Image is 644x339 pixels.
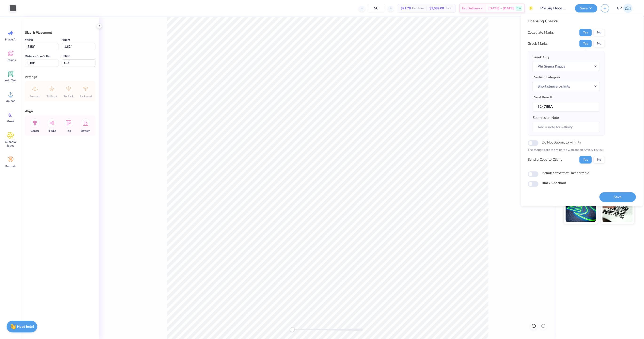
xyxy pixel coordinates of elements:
label: Proof Item ID [533,95,553,100]
span: GP [617,6,622,11]
button: No [593,40,605,47]
strong: Need help? [17,324,34,329]
span: Total [445,6,452,11]
div: Accessibility label [290,327,295,332]
label: Greek Org [533,55,549,60]
img: Glow in the Dark Ink [565,198,596,222]
div: Greek Marks [528,41,548,46]
span: Decorate [5,164,16,168]
div: Align [25,109,95,114]
p: The changes are too minor to warrant an Affinity review. [528,148,605,152]
label: Width [25,37,33,43]
label: Height [62,37,70,43]
div: Arrange [25,74,95,79]
span: Add Text [5,79,16,82]
button: Yes [579,29,592,36]
input: – – [367,4,385,12]
button: No [593,29,605,36]
input: Untitled Design [537,4,571,13]
span: Upload [6,99,15,103]
span: Est. Delivery [462,6,480,11]
span: [DATE] - [DATE] [488,6,514,11]
button: Yes [579,156,592,164]
button: Short sleeve t-shirts [533,82,600,91]
button: Save [599,192,636,202]
label: Block Checkout [542,180,566,185]
button: Yes [579,40,592,47]
button: Phi Sigma Kappa [533,62,600,71]
span: Middle [47,129,56,133]
span: $21.78 [401,6,411,11]
div: Licensing Checks [528,18,605,24]
span: Top [66,129,71,133]
label: Rotate [62,53,70,59]
img: Water based Ink [602,198,633,222]
label: Distance from Collar [25,53,50,59]
label: Do Not Submit to Affinity [542,139,581,145]
span: $1,089.00 [429,6,444,11]
img: Gene Padilla [623,4,632,13]
label: Product Category [533,75,560,80]
span: Greek [7,120,14,123]
label: Submission Note [533,115,559,120]
span: Bottom [81,129,90,133]
button: No [593,156,605,164]
span: Image AI [5,38,16,41]
input: Add a note for Affinity [533,122,600,132]
span: Per Item [412,6,424,11]
span: Free [517,7,521,10]
span: Center [31,129,39,133]
label: Includes text that isn't editable [542,171,589,175]
span: Designs [5,58,16,62]
button: Save [575,4,597,12]
a: GP [615,4,635,13]
div: Collegiate Marks [528,30,554,35]
div: Size & Placement [25,30,95,35]
div: Send a Copy to Client [528,157,562,162]
span: Clipart & logos [3,140,18,148]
